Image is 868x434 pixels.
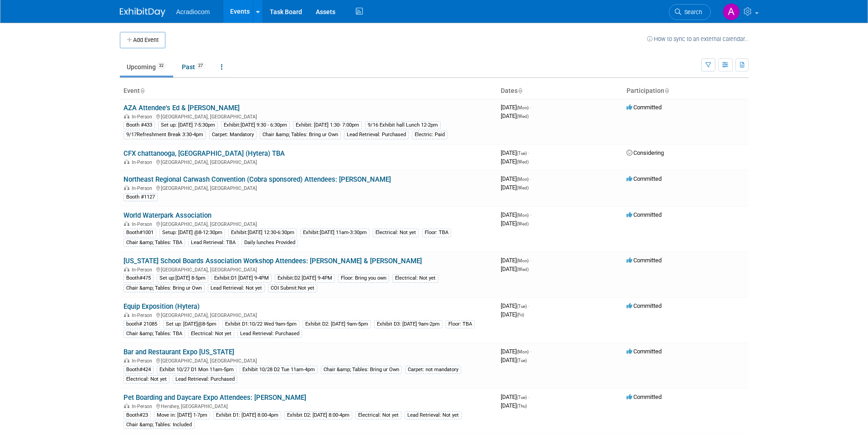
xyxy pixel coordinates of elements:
[132,403,155,409] span: In-Person
[627,302,662,309] span: Committed
[124,403,129,408] img: In-Person Event
[517,349,529,354] span: (Mon)
[517,395,527,400] span: (Tue)
[241,239,298,247] div: Daily lunches Provided
[518,87,522,94] a: Sort by Start Date
[501,357,527,363] span: [DATE]
[344,131,409,139] div: Lead Retrieval: Purchased
[501,257,531,264] span: [DATE]
[175,58,212,76] a: Past27
[124,358,129,363] img: In-Person Event
[120,83,497,99] th: Event
[530,257,531,264] span: -
[123,366,154,374] div: Booth#424
[120,58,173,76] a: Upcoming32
[501,393,529,400] span: [DATE]
[173,375,237,383] div: Lead Retrieval: Purchased
[517,159,529,164] span: (Wed)
[627,175,662,182] span: Committed
[501,175,531,182] span: [DATE]
[392,274,438,282] div: Electrical: Not yet
[517,114,529,119] span: (Wed)
[123,184,493,191] div: [GEOGRAPHIC_DATA], [GEOGRAPHIC_DATA]
[132,114,155,120] span: In-Person
[123,330,185,338] div: Chair &amp; Tables: TBA
[627,149,664,156] span: Considering
[157,274,208,282] div: Set up:[DATE] 8-5pm
[373,229,419,237] div: Electrical: Not yet
[163,320,219,328] div: Set up: [DATE]@8-5pm
[123,158,493,165] div: [GEOGRAPHIC_DATA], [GEOGRAPHIC_DATA]
[501,302,529,309] span: [DATE]
[501,149,529,156] span: [DATE]
[123,393,306,402] a: Pet Boarding and Daycare Expo Attendees: [PERSON_NAME]
[412,131,447,139] div: Electric: Paid
[517,221,529,226] span: (Wed)
[222,320,299,328] div: Exhibit D1:10/22 Wed 9am-5pm
[237,330,302,338] div: Lead Retrieval: Purchased
[123,175,391,184] a: Northeast Regional Carwash Convention (Cobra sponsored) Attendees: [PERSON_NAME]
[123,348,234,356] a: Bar and Restaurant Expo [US_STATE]
[627,393,662,400] span: Committed
[228,229,297,237] div: Exhibit:[DATE] 12:30-6:30pm
[188,239,238,247] div: Lead Retrieval: TBA
[123,357,493,364] div: [GEOGRAPHIC_DATA], [GEOGRAPHIC_DATA]
[260,131,341,139] div: Chair &amp; Tables: Bring ur Own
[124,267,129,271] img: In-Person Event
[517,213,529,218] span: (Mon)
[293,121,362,129] div: Exhibit: [DATE] 1:30- 7:00pm
[374,320,442,328] div: Exhibit D3: [DATE] 9am-2pm
[123,266,493,273] div: [GEOGRAPHIC_DATA], [GEOGRAPHIC_DATA]
[211,274,272,282] div: Exhibit:D1 [DATE] 9-4PM
[627,348,662,355] span: Committed
[132,185,155,191] span: In-Person
[405,366,461,374] div: Carpet: not mandatory
[268,284,317,292] div: COI Submit:Not yet
[446,320,475,328] div: Floor: TBA
[517,177,529,182] span: (Mon)
[528,149,529,156] span: -
[501,158,529,165] span: [DATE]
[123,211,211,220] a: World Waterpark Association
[132,267,155,273] span: In-Person
[517,258,529,263] span: (Mon)
[517,185,529,190] span: (Wed)
[120,32,165,48] button: Add Event
[517,105,529,110] span: (Mon)
[530,211,531,218] span: -
[517,267,529,272] span: (Wed)
[528,302,529,309] span: -
[123,375,169,383] div: Electrical: Not yet
[647,36,749,42] a: How to sync to an external calendar...
[528,393,529,400] span: -
[501,348,531,355] span: [DATE]
[501,266,529,272] span: [DATE]
[159,229,225,237] div: Setup: [DATE] @8-12:30pm
[132,312,155,318] span: In-Person
[132,221,155,227] span: In-Person
[123,320,160,328] div: booth# 21085
[157,366,236,374] div: Exhibit 10/27 D1 Mon 11am-5pm
[517,312,524,317] span: (Fri)
[627,257,662,264] span: Committed
[158,121,218,129] div: Set up: [DATE] 7-5:30pm
[132,358,155,364] span: In-Person
[123,402,493,409] div: Hershey, [GEOGRAPHIC_DATA]
[501,104,531,111] span: [DATE]
[284,411,352,419] div: Exhibit D2: [DATE] 8:00-4pm
[517,151,527,156] span: (Tue)
[221,121,290,129] div: Exhibit:[DATE] 9:30 - 6:30pm
[321,366,402,374] div: Chair &amp; Tables: Bring ur Own
[123,257,422,265] a: [US_STATE] School Boards Association Workshop Attendees: [PERSON_NAME] & [PERSON_NAME]
[623,83,749,99] th: Participation
[123,112,493,120] div: [GEOGRAPHIC_DATA], [GEOGRAPHIC_DATA]
[188,330,234,338] div: Electrical: Not yet
[501,220,529,227] span: [DATE]
[365,121,441,129] div: 9/16 Exhibit hall Lunch 12-2pm
[132,159,155,165] span: In-Person
[627,211,662,218] span: Committed
[123,229,156,237] div: Booth#1001
[124,159,129,164] img: In-Person Event
[209,131,257,139] div: Carpet: Mandatory
[530,348,531,355] span: -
